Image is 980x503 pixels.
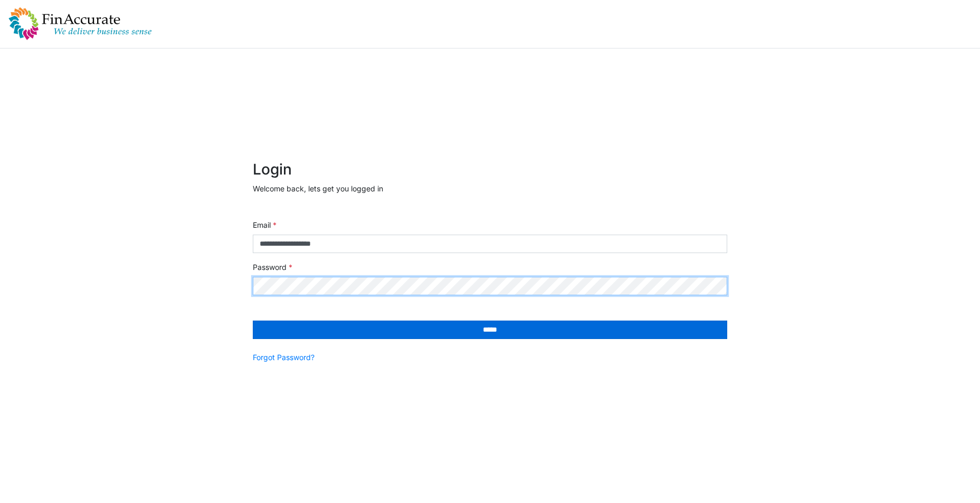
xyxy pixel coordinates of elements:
a: Forgot Password? [253,352,315,363]
img: spp logo [8,7,152,41]
h2: Login [253,161,727,179]
label: Email [253,219,277,230]
p: Welcome back, lets get you logged in [253,183,727,194]
label: Password [253,262,292,273]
